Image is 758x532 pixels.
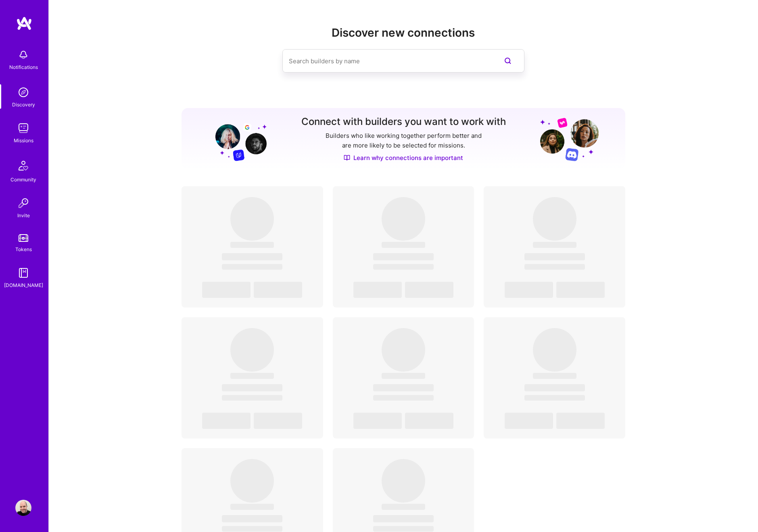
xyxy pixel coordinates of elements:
img: Discover [344,154,350,161]
span: ‌ [222,253,282,260]
img: guide book [15,265,31,281]
span: ‌ [505,282,553,298]
span: ‌ [353,282,402,298]
span: ‌ [254,413,302,429]
div: [DOMAIN_NAME] [4,281,43,289]
span: ‌ [222,526,282,532]
span: ‌ [230,197,274,241]
span: ‌ [230,459,274,503]
span: ‌ [505,413,553,429]
img: bell [15,47,31,63]
img: Grow your network [208,117,267,161]
img: teamwork [15,120,31,136]
span: ‌ [533,242,576,248]
span: ‌ [353,413,402,429]
img: User Avatar [15,500,31,516]
span: ‌ [373,526,434,532]
span: ‌ [524,384,585,391]
span: ‌ [373,264,434,270]
img: logo [16,16,32,31]
span: ‌ [556,413,605,429]
div: Notifications [9,63,38,71]
span: ‌ [230,504,274,510]
span: ‌ [533,373,576,379]
a: User Avatar [13,500,33,516]
span: ‌ [382,504,425,510]
span: ‌ [202,413,251,429]
span: ‌ [382,459,425,503]
span: ‌ [373,384,434,391]
div: Community [10,175,36,184]
span: ‌ [405,413,453,429]
a: Learn why connections are important [344,154,463,162]
div: Tokens [15,245,32,254]
span: ‌ [382,328,425,372]
span: ‌ [373,515,434,522]
span: ‌ [533,197,576,241]
span: ‌ [556,282,605,298]
span: ‌ [373,395,434,401]
span: ‌ [524,395,585,401]
span: ‌ [524,253,585,260]
span: ‌ [254,282,302,298]
img: Community [14,156,33,175]
div: Invite [17,211,30,220]
span: ‌ [533,328,576,372]
span: ‌ [202,282,251,298]
img: discovery [15,84,31,100]
h2: Discover new connections [182,26,625,39]
p: Builders who like working together perform better and are more likely to be selected for missions. [324,131,483,150]
span: ‌ [230,328,274,372]
span: ‌ [230,242,274,248]
img: tokens [19,234,28,242]
span: ‌ [222,395,282,401]
img: Grow your network [540,117,599,161]
span: ‌ [382,242,425,248]
input: Search builders by name [289,51,486,71]
img: Invite [15,195,31,211]
span: ‌ [524,264,585,270]
span: ‌ [405,282,453,298]
span: ‌ [222,384,282,391]
div: Discovery [12,100,35,109]
span: ‌ [382,197,425,241]
span: ‌ [373,253,434,260]
span: ‌ [382,373,425,379]
span: ‌ [230,373,274,379]
div: Missions [14,136,33,145]
span: ‌ [222,515,282,522]
h3: Connect with builders you want to work with [301,116,506,128]
span: ‌ [222,264,282,270]
i: icon SearchPurple [503,56,513,66]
